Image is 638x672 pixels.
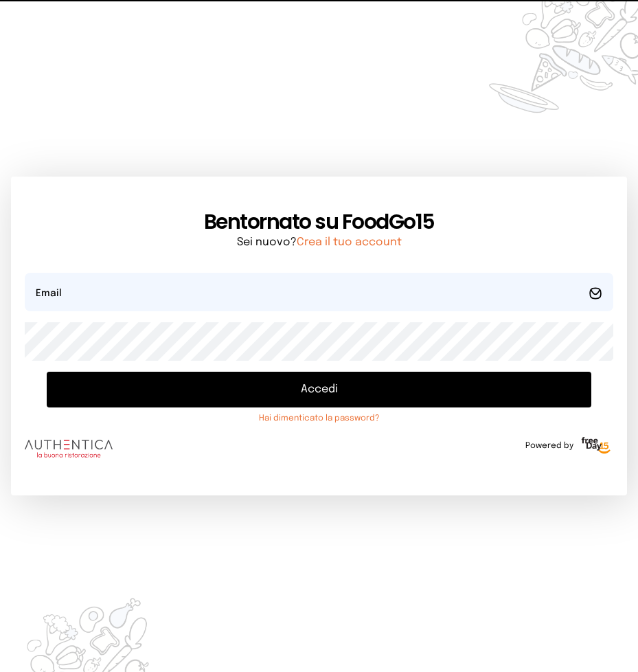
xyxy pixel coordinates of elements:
button: Accedi [47,372,591,407]
h1: Bentornato su FoodGo15 [25,210,613,234]
a: Hai dimenticato la password? [47,413,591,424]
p: Sei nuovo? [25,234,613,251]
span: Powered by [525,440,573,451]
img: logo-freeday.3e08031.png [579,435,613,457]
a: Crea il tuo account [297,236,402,248]
img: logo.8f33a47.png [25,440,113,458]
